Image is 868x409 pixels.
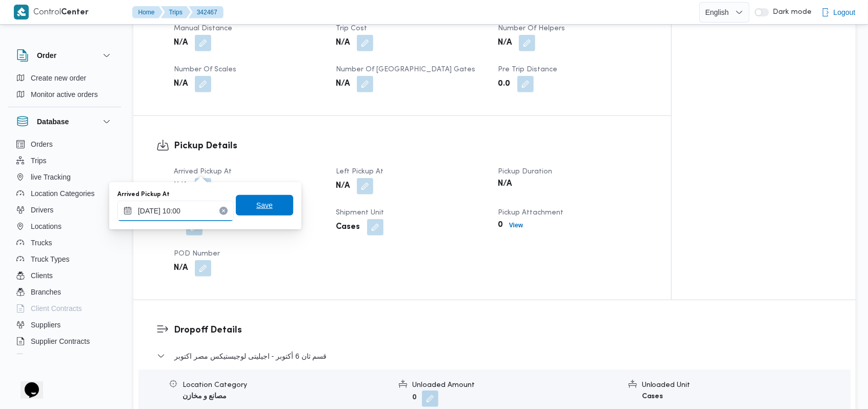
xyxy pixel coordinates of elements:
button: Order [16,49,113,62]
b: N/A [174,262,188,275]
button: Monitor active orders [12,86,117,103]
b: مصانع و مخازن [183,393,227,400]
button: Save [236,195,293,216]
span: Truck Types [31,253,69,265]
b: Cases [642,393,663,400]
span: Devices [31,352,56,364]
div: Unloaded Amount [412,380,620,391]
b: 0 [498,219,503,231]
span: Logout [834,6,856,18]
button: Home [132,6,163,18]
span: Drivers [31,204,53,216]
b: N/A [174,37,188,49]
h3: Pickup Details [174,139,648,153]
button: Trips [12,152,117,169]
button: Supplier Contracts [12,333,117,349]
span: Location Categories [31,187,95,200]
h3: Database [37,115,69,128]
span: Shipment Unit [336,209,384,216]
button: Trucks [12,235,117,251]
span: Save [256,199,273,211]
button: Logout [817,2,860,23]
b: Center [62,9,89,16]
b: N/A [336,78,350,90]
img: X8yXhbKr1z7QwAAAABJRU5ErkJggg== [14,5,29,20]
span: Client Contracts [31,302,82,315]
h3: Dropoff Details [174,323,833,337]
b: View [509,222,523,229]
span: Number of Scales [174,66,236,73]
button: Drivers [12,202,117,218]
button: قسم ثان 6 أكتوبر - اجيليتى لوجيستيكس مصر اكتوبر [157,350,833,362]
button: Devices [12,349,117,366]
span: Trucks [31,237,52,249]
span: Pickup Attachment [498,209,563,216]
button: Client Contracts [12,300,117,317]
h3: Order [37,49,56,62]
span: POD Number [174,250,220,257]
b: 0 [412,395,417,401]
button: Truck Types [12,251,117,267]
span: Manual Distance [174,25,232,32]
span: Monitor active orders [31,88,98,101]
label: Arrived Pickup At [117,190,170,199]
span: Supplier Contracts [31,335,90,347]
span: Trip Cost [336,25,367,32]
button: Create new order [12,70,117,86]
span: Clients [31,269,53,282]
b: 0.0 [498,78,510,90]
span: live Tracking [31,171,71,183]
span: قسم ثان 6 أكتوبر - اجيليتى لوجيستيكس مصر اكتوبر [174,350,327,362]
b: Cases [336,221,360,233]
span: Number of Helpers [498,25,565,32]
div: Order [8,70,121,107]
span: Left Pickup At [336,168,383,175]
button: Clients [12,267,117,284]
span: Trips [31,154,47,167]
span: Pickup Duration [498,168,552,175]
span: Branches [31,286,61,298]
button: Locations [12,218,117,235]
b: N/A [174,180,188,192]
span: Number of [GEOGRAPHIC_DATA] Gates [336,66,475,73]
button: Clear input [219,207,228,215]
b: N/A [336,180,350,192]
div: Location Category [183,380,391,391]
button: live Tracking [12,169,117,185]
span: Locations [31,220,62,232]
b: N/A [336,37,350,49]
div: Database [8,136,121,358]
button: View [505,219,527,231]
span: Orders [31,138,53,150]
span: Pre Trip Distance [498,66,557,73]
span: Suppliers [31,319,60,331]
span: Dark mode [769,8,812,16]
button: 342467 [189,6,224,18]
button: Orders [12,136,117,152]
button: Location Categories [12,185,117,202]
span: Create new order [31,72,86,84]
button: Database [16,115,113,128]
div: Unloaded Unit [642,380,850,391]
button: Suppliers [12,317,117,333]
span: Arrived Pickup At [174,168,232,175]
b: N/A [498,37,512,49]
input: Press the down key to open a popover containing a calendar. [117,201,234,221]
button: Trips [161,6,191,18]
b: N/A [174,78,188,90]
iframe: chat widget [10,368,43,399]
b: N/A [498,178,512,190]
button: Branches [12,284,117,300]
